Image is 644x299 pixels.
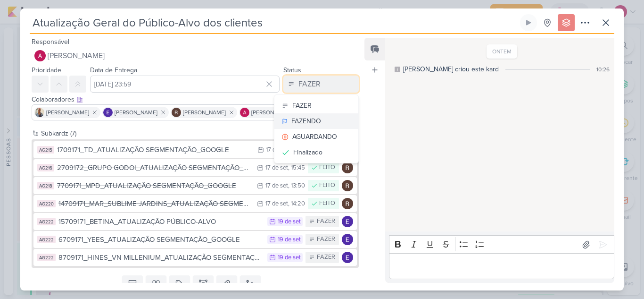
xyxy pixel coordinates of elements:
[266,147,289,153] div: 17 de set
[342,216,353,227] img: Eduardo Quaresma
[317,253,335,262] div: FAZER
[57,180,252,191] div: 7709171_MPD_ATUALIZAÇÃO SEGMENTAÇÃO_GOOGLE
[274,129,358,145] button: AGUARDANDO
[37,182,54,189] div: AG218
[57,162,252,173] div: 2709172_GRUPO GODOI_ATUALIZAÇÃO SEGMENTAÇÃO_GOOGLE
[58,198,252,209] div: 14709171_MAR_SUBLIME JARDINS_ATUALIZAÇÃO SEGMENTAÇÃO_GOOGLE
[37,200,56,207] div: AG220
[278,237,301,243] div: 19 de set
[30,14,518,31] input: Kard Sem Título
[37,254,56,261] div: AG222
[46,108,89,117] span: [PERSON_NAME]
[251,108,294,117] span: [PERSON_NAME]
[58,252,263,263] div: 8709171_HINES_VN MILLENIUM_ATUALIZAÇÃO SEGMENTAÇÃO_GOOGLE
[58,234,263,245] div: 6709171_YEES_ATUALIZAÇÃO SEGMENTAÇÃO_GOOGLE
[37,164,54,171] div: AG216
[342,162,353,173] img: Rafael Dornelles
[115,108,157,117] span: [PERSON_NAME]
[57,145,253,155] div: 1709171_TD_ATUALIZAÇÃO SEGMENTAÇÃO_GOOGLE
[389,235,614,254] div: Editor toolbar
[37,236,56,243] div: AG222
[389,253,614,279] div: Editor editing area: main
[265,165,288,171] div: 17 de set
[33,249,357,266] button: AG222 8709171_HINES_VN MILLENIUM_ATUALIZAÇÃO SEGMENTAÇÃO_GOOGLE 19 de set FAZER
[317,235,335,244] div: FAZER
[33,195,357,212] button: AG220 14709171_MAR_SUBLIME JARDINS_ATUALIZAÇÃO SEGMENTAÇÃO_GOOGLE 17 de set , 14:20 FEITO
[265,201,288,207] div: 17 de set
[292,132,337,142] div: AGUARDANDO
[90,66,137,74] label: Data de Entrega
[291,116,321,126] div: FAZENDO
[319,199,335,208] div: FEITO
[33,141,357,158] button: AG215 1709171_TD_ATUALIZAÇÃO SEGMENTAÇÃO_GOOGLE 17 de set , 14:30 FEITO
[32,38,69,46] label: Responsável
[288,201,305,207] div: , 14:20
[319,163,335,172] div: FEITO
[183,108,226,117] span: [PERSON_NAME]
[403,64,499,74] div: [PERSON_NAME] criou este kard
[278,219,301,225] div: 19 de set
[274,145,358,160] button: FInalizado
[317,217,335,226] div: FAZER
[265,183,288,189] div: 17 de set
[288,165,305,171] div: , 15:45
[292,101,312,111] div: FAZER
[278,255,301,261] div: 19 de set
[342,198,353,209] img: Rafael Dornelles
[342,252,353,263] img: Eduardo Quaresma
[48,50,105,61] span: [PERSON_NAME]
[90,76,280,93] input: Select a date
[34,50,46,61] img: Alessandra Gomes
[240,108,249,117] img: Alessandra Gomes
[33,177,357,194] button: AG218 7709171_MPD_ATUALIZAÇÃO SEGMENTAÇÃO_GOOGLE 17 de set , 13:50 FEITO
[32,94,359,104] div: Colaboradores
[37,146,54,154] div: AG215
[342,180,353,191] img: Rafael Dornelles
[33,159,357,176] button: AG216 2709172_GRUPO GODOI_ATUALIZAÇÃO SEGMENTAÇÃO_GOOGLE 17 de set , 15:45 FEITO
[58,216,263,227] div: 15709171_BETINA_ATUALIZAÇÃO PÚBLICO-ALVO
[293,147,322,157] div: FInalizado
[33,231,357,248] button: AG222 6709171_YEES_ATUALIZAÇÃO SEGMENTAÇÃO_GOOGLE 19 de set FAZER
[596,65,610,74] div: 10:26
[283,66,301,74] label: Status
[41,128,346,138] div: Subkardz (7)
[274,113,358,129] button: FAZENDO
[319,181,335,190] div: FEITO
[35,108,44,117] img: Iara Santos
[298,78,321,90] div: FAZER
[525,19,532,26] div: Ligar relógio
[342,234,353,245] img: Eduardo Quaresma
[172,108,181,117] img: Rafael Dornelles
[37,218,56,225] div: AG222
[103,108,113,117] img: Eduardo Quaresma
[32,66,61,74] label: Prioridade
[283,76,359,93] button: FAZER
[32,47,359,64] button: [PERSON_NAME]
[274,98,358,113] button: FAZER
[33,213,357,230] button: AG222 15709171_BETINA_ATUALIZAÇÃO PÚBLICO-ALVO 19 de set FAZER
[288,183,305,189] div: , 13:50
